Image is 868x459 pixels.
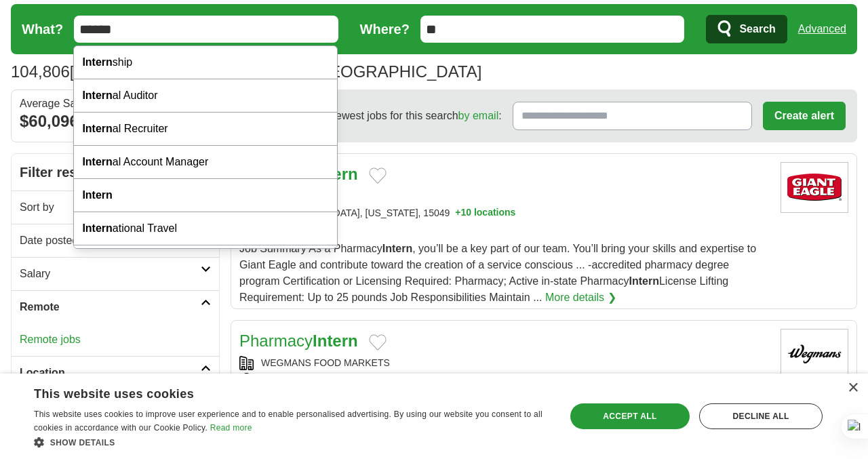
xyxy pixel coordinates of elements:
[74,46,337,79] div: ship
[74,245,337,279] div: ational Tax
[12,154,219,191] h2: Filter results
[20,334,81,345] a: Remote jobs
[34,410,542,433] span: This website uses cookies to improve user experience and to enable personalised advertising. By u...
[763,102,846,130] button: Create alert
[848,383,858,393] div: Close
[369,167,387,184] button: Add to favorite jobs
[360,19,410,39] label: Where?
[382,243,412,254] strong: Intern
[22,19,63,39] label: What?
[74,212,337,245] div: ational Travel
[12,290,219,323] a: Remote
[74,79,337,113] div: al Auditor
[20,109,211,134] div: $60,096
[239,243,756,303] span: Job Summary As a Pharmacy , you’ll be a key part of our team. You’ll bring your skills and expert...
[82,89,112,101] strong: Intern
[781,329,848,380] img: Wegmans Food Market logo
[20,98,211,109] div: Average Salary
[20,299,201,315] h2: Remote
[313,332,358,350] strong: Intern
[369,334,387,351] button: Add to favorite jobs
[570,403,690,429] div: Accept all
[269,108,501,124] span: Receive the newest jobs for this search :
[239,206,770,220] div: [GEOGRAPHIC_DATA], [US_STATE], 15049
[629,275,658,287] strong: Intern
[455,206,460,220] span: +
[82,189,112,201] strong: Intern
[239,373,770,387] div: [GEOGRAPHIC_DATA], [US_STATE], 01803
[699,403,823,429] div: Decline all
[455,373,505,387] button: +1 location
[739,16,775,43] span: Search
[74,113,337,146] div: al Recruiter
[82,156,112,167] strong: Intern
[82,56,112,68] strong: Intern
[12,191,219,224] a: Sort by
[34,435,550,449] div: Show details
[20,365,201,381] h2: Location
[11,62,481,81] h1: [DEMOGRAPHIC_DATA] Jobs in [GEOGRAPHIC_DATA]
[82,123,112,134] strong: Intern
[20,199,201,216] h2: Sort by
[20,266,201,282] h2: Salary
[210,423,252,433] a: Read more, opens a new window
[12,356,219,389] a: Location
[12,257,219,290] a: Salary
[239,332,358,350] a: PharmacyIntern
[11,60,70,84] span: 104,806
[455,206,515,220] button: +10 locations
[261,357,390,368] a: WEGMANS FOOD MARKETS
[798,16,846,43] a: Advanced
[82,222,112,234] strong: Intern
[34,382,516,402] div: This website uses cookies
[706,15,787,43] button: Search
[20,233,201,249] h2: Date posted
[458,110,499,121] a: by email
[545,290,616,306] a: More details ❯
[50,438,115,447] span: Show details
[74,146,337,179] div: al Account Manager
[781,162,848,213] img: Giant Eagle logo
[455,373,460,387] span: +
[12,224,219,257] a: Date posted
